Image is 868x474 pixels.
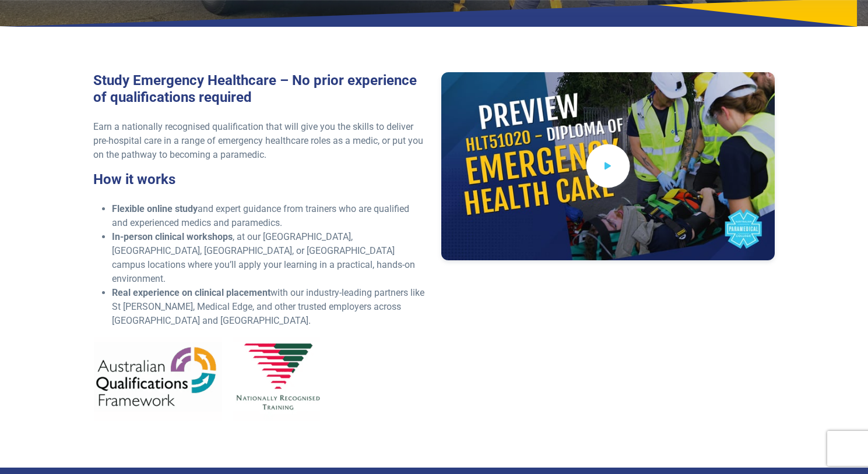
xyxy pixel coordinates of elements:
h3: How it works [93,171,427,188]
li: with our industry-leading partners like St [PERSON_NAME], Medical Edge, and other trusted employe... [112,286,427,328]
strong: In-person clinical workshops [112,231,233,242]
li: and expert guidance from trainers who are qualified and experienced medics and paramedics. [112,202,427,230]
li: , at our [GEOGRAPHIC_DATA], [GEOGRAPHIC_DATA], [GEOGRAPHIC_DATA], or [GEOGRAPHIC_DATA] campus loc... [112,230,427,286]
strong: Real experience on clinical placement [112,287,270,298]
p: Earn a nationally recognised qualification that will give you the skills to deliver pre-hospital ... [93,120,427,162]
strong: Flexible online study [112,203,198,214]
h3: Study Emergency Healthcare – No prior experience of qualifications required [93,72,427,106]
